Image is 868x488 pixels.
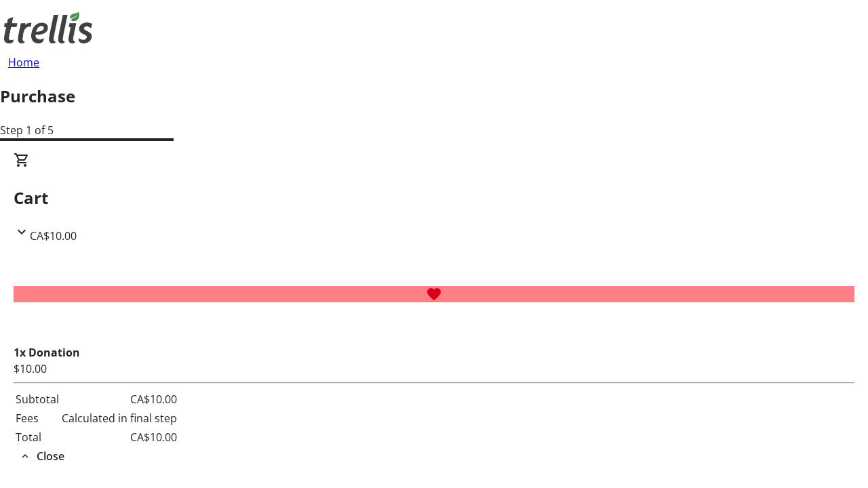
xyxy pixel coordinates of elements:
td: CA$10.00 [61,428,178,446]
td: CA$10.00 [61,390,178,408]
span: Close [37,448,64,464]
div: CartCA$10.00 [14,152,854,244]
td: Total [15,428,60,446]
button: Close [14,448,70,464]
h2: Cart [14,186,854,210]
td: Subtotal [15,390,60,408]
div: CartCA$10.00 [14,244,854,465]
span: CA$10.00 [30,228,77,243]
td: Calculated in final step [61,409,178,427]
strong: 1x Donation [14,345,80,360]
td: Fees [15,409,60,427]
div: $10.00 [14,361,854,377]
